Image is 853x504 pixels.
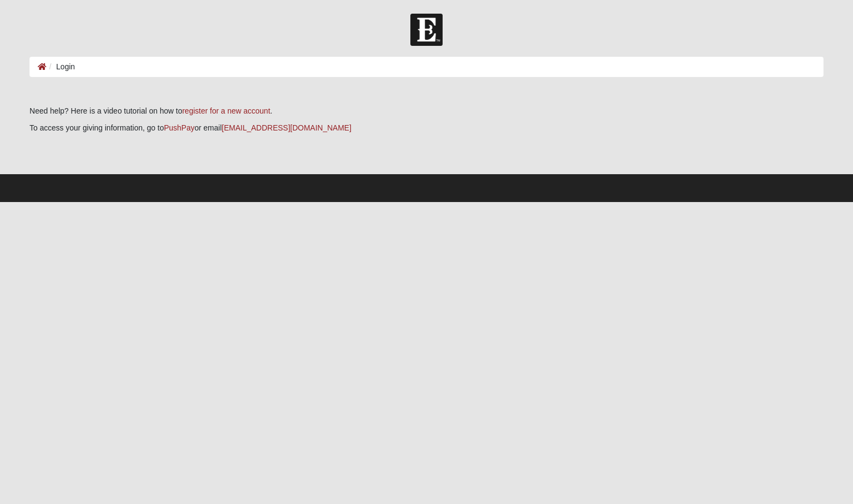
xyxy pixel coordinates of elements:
a: PushPay [164,123,195,132]
a: register for a new account [182,106,270,115]
a: [EMAIL_ADDRESS][DOMAIN_NAME] [222,123,351,132]
li: Login [46,61,75,73]
p: Need help? Here is a video tutorial on how to . [30,105,823,117]
p: To access your giving information, go to or email [30,122,823,134]
img: Church of Eleven22 Logo [410,14,443,46]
